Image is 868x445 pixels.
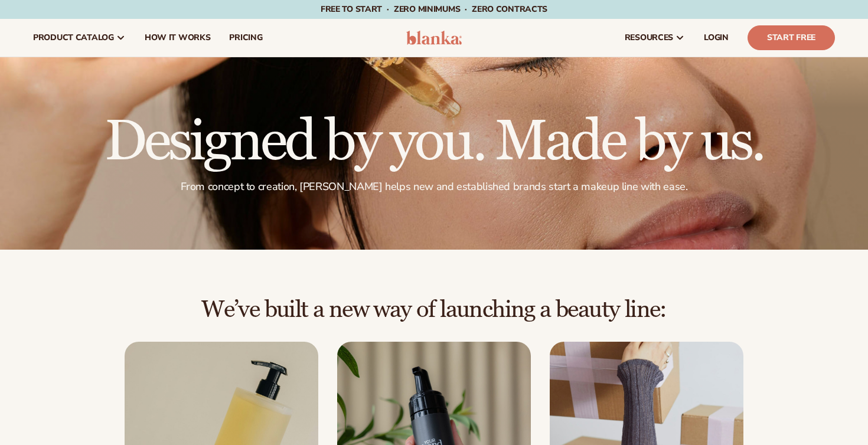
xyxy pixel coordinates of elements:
[33,297,835,323] h2: We’ve built a new way of launching a beauty line:
[615,19,694,57] a: resources
[748,25,835,50] a: Start Free
[694,19,738,57] a: LOGIN
[24,19,135,57] a: product catalog
[229,33,262,42] span: pricing
[220,19,272,57] a: pricing
[321,4,547,15] span: Free to start · ZERO minimums · ZERO contracts
[625,33,673,42] span: resources
[135,19,220,57] a: How It Works
[105,180,764,194] p: From concept to creation, [PERSON_NAME] helps new and established brands start a makeup line with...
[145,33,211,42] span: How It Works
[704,33,729,42] span: LOGIN
[406,31,462,45] img: logo
[33,33,114,42] span: product catalog
[105,114,764,171] h1: Designed by you. Made by us.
